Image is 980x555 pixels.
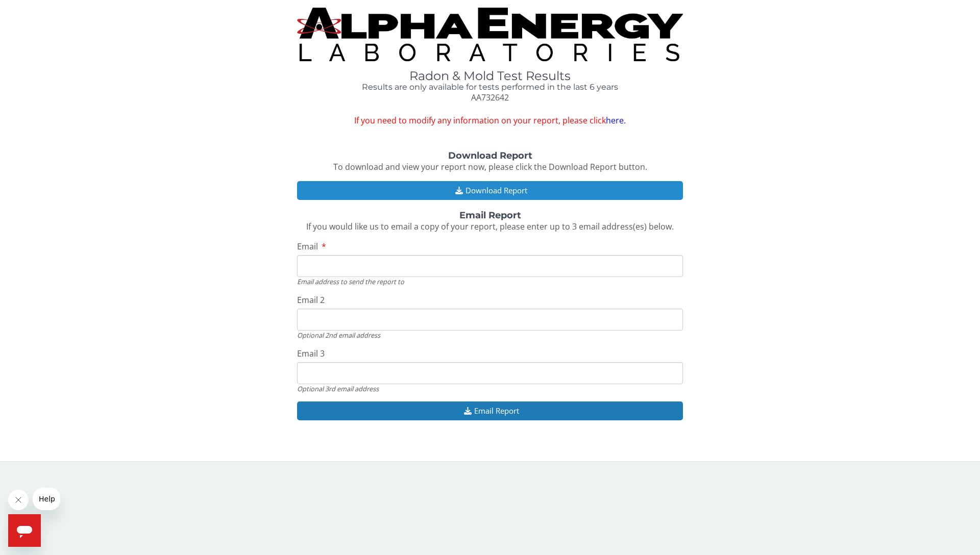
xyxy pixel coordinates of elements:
[606,115,626,126] a: here.
[297,277,683,286] div: Email address to send the report to
[33,488,60,510] iframe: Message from company
[297,181,683,200] button: Download Report
[297,115,683,127] span: If you need to modify any information on your report, please click
[8,490,29,510] iframe: Close message
[297,8,683,61] img: TightCrop.jpg
[297,384,683,393] div: Optional 3rd email address
[8,514,41,547] iframe: Button to launch messaging window
[306,221,674,232] span: If you would like us to email a copy of your report, please enter up to 3 email address(es) below.
[297,83,683,92] h4: Results are only available for tests performed in the last 6 years
[448,150,532,161] strong: Download Report
[297,348,325,359] span: Email 3
[297,241,318,252] span: Email
[297,69,683,83] h1: Radon & Mold Test Results
[471,92,509,103] span: AA732642
[459,210,521,221] strong: Email Report
[333,161,647,172] span: To download and view your report now, please click the Download Report button.
[297,331,683,340] div: Optional 2nd email address
[297,401,683,420] button: Email Report
[297,294,325,306] span: Email 2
